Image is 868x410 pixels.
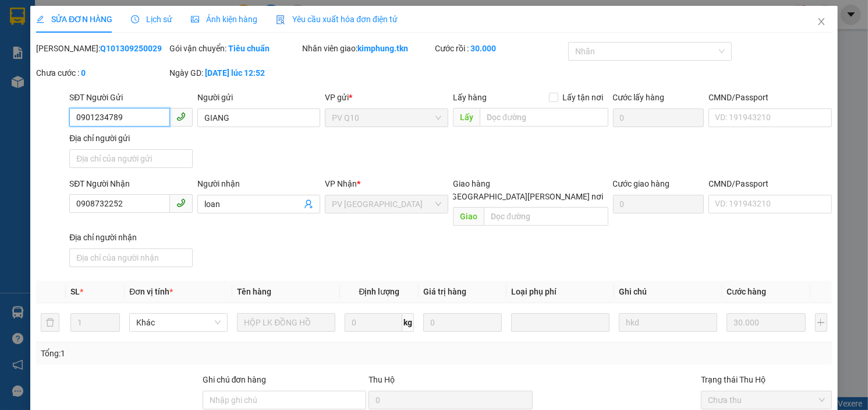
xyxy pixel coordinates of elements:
label: Cước lấy hàng [613,93,665,102]
div: Trạng thái Thu Hộ [701,373,831,386]
span: Lịch sử [131,15,172,24]
div: SĐT Người Gửi [69,91,193,104]
img: icon [276,15,285,24]
span: clock-circle [131,15,139,23]
input: Ghi chú đơn hàng [203,391,367,409]
span: Thu Hộ [369,375,395,384]
span: Chưa thu [708,391,824,409]
span: Giá trị hàng [423,287,466,296]
span: picture [191,15,199,23]
div: Cước rồi : [435,42,566,55]
label: Ghi chú đơn hàng [203,375,267,384]
input: Dọc đường [484,207,608,226]
th: Ghi chú [614,281,722,303]
div: Địa chỉ người gửi [69,132,193,145]
button: Close [805,6,838,38]
div: CMND/Passport [708,177,832,190]
span: Lấy hàng [453,93,487,102]
input: VD: Bàn, Ghế [237,313,335,332]
span: Yêu cầu xuất hóa đơn điện tử [276,15,398,24]
input: Cước giao hàng [613,195,704,213]
div: Gói vận chuyển: [169,42,300,55]
label: Cước giao hàng [613,179,670,188]
span: Ảnh kiện hàng [191,15,257,24]
b: Q101309250029 [100,44,162,53]
div: [PERSON_NAME]: [36,42,166,55]
div: Tổng: 1 [41,347,335,360]
span: SỬA ĐƠN HÀNG [36,15,112,24]
div: Chưa cước : [36,66,166,79]
span: edit [36,15,44,23]
b: Tiêu chuẩn [228,44,270,53]
span: Giao [453,207,484,226]
div: Người nhận [197,177,321,190]
input: Địa chỉ của người gửi [69,149,193,168]
span: user-add [304,199,313,209]
div: Người gửi [197,91,321,104]
span: Cước hàng [727,287,766,296]
div: VP gửi [325,91,448,104]
span: phone [176,198,186,208]
span: Giao hàng [453,179,490,188]
span: Lấy tận nơi [558,91,608,104]
b: kimphung.tkn [357,44,408,53]
span: kg [402,313,414,332]
span: PV Phước Đông [332,195,441,213]
div: Ngày GD: [169,66,300,79]
input: Địa chỉ của người nhận [69,248,193,267]
input: Ghi Chú [619,313,717,332]
span: Tên hàng [237,287,271,296]
div: SĐT Người Nhận [69,177,193,190]
b: [DATE] lúc 12:52 [205,68,265,78]
span: Lấy [453,108,480,127]
b: 0 [81,68,86,78]
input: 0 [727,313,805,332]
span: close [817,17,826,26]
span: phone [176,112,186,121]
span: SL [70,287,80,296]
span: Định lượng [359,287,399,296]
b: 30.000 [471,44,497,53]
input: Dọc đường [480,108,608,127]
span: Khác [136,314,221,331]
span: [GEOGRAPHIC_DATA][PERSON_NAME] nơi [445,190,608,203]
span: VP Nhận [325,179,357,188]
span: Đơn vị tính [129,287,173,296]
span: PV Q10 [332,109,441,127]
div: Nhân viên giao: [302,42,433,55]
input: Cước lấy hàng [613,108,704,127]
input: 0 [423,313,502,332]
div: Địa chỉ người nhận [69,231,193,244]
div: CMND/Passport [708,91,832,104]
button: plus [815,313,827,332]
button: delete [41,313,59,332]
th: Loại phụ phí [506,281,614,303]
